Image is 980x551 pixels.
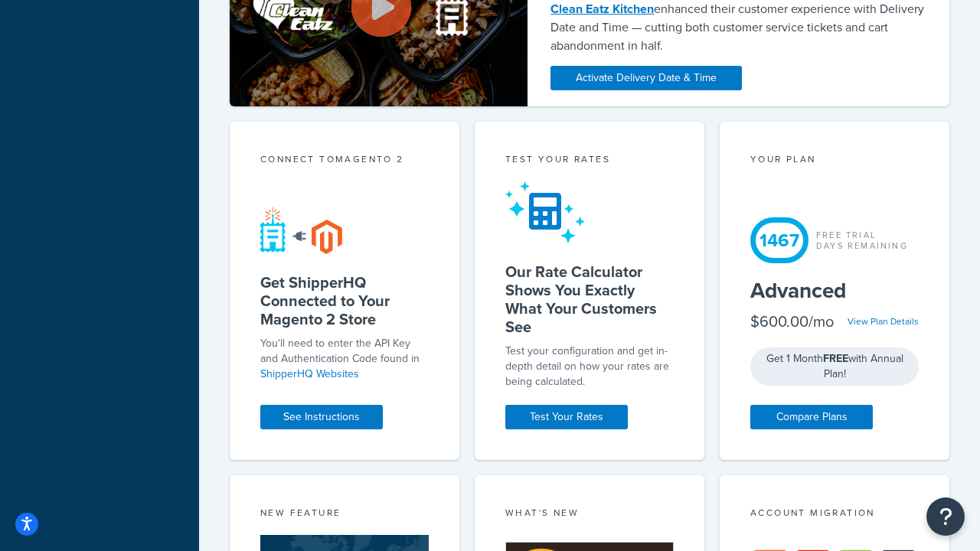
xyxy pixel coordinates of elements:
[505,405,628,429] a: Test Your Rates
[260,366,359,382] a: ShipperHQ Websites
[260,207,342,254] img: connect-shq-magento-24cdf84b.svg
[260,336,429,382] p: You'll need to enter the API Key and Authentication Code found in
[823,350,848,367] strong: FREE
[505,152,674,170] div: Test your rates
[750,152,919,170] div: Your Plan
[550,66,742,90] a: Activate Delivery Date & Time
[750,506,919,523] div: Account Migration
[750,217,808,263] div: 1467
[750,279,919,303] h5: Advanced
[816,230,908,251] div: Free Trial Days Remaining
[505,262,674,336] h5: Our Rate Calculator Shows You Exactly What Your Customers See
[260,152,429,170] div: Connect to Magento 2
[926,497,965,536] button: Open Resource Center
[750,347,919,386] div: Get 1 Month with Annual Plan!
[505,506,674,523] div: What's New
[750,311,834,332] div: $600.00/mo
[750,405,873,429] a: Compare Plans
[260,405,383,429] a: See Instructions
[848,315,919,328] a: View Plan Details
[260,273,429,328] h5: Get ShipperHQ Connected to Your Magento 2 Store
[260,506,429,523] div: New Feature
[505,344,674,390] div: Test your configuration and get in-depth detail on how your rates are being calculated.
